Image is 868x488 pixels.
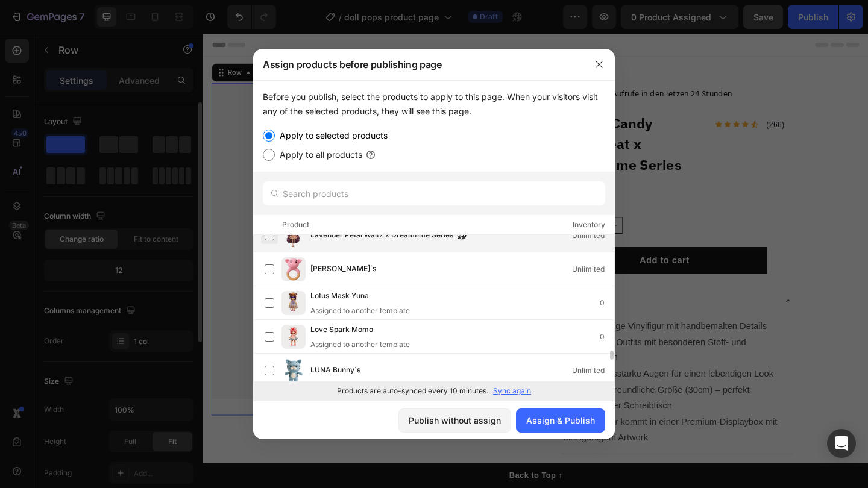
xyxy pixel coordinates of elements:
img: product-img [281,325,306,349]
span: LUNA Bunny´s [310,364,360,377]
div: Unlimited [572,364,614,377]
div: Publish without assign [409,414,501,427]
div: Back to Top ↑ [333,474,391,487]
div: 0 [600,331,614,343]
span: Love Spark Momo [310,324,373,337]
img: product-img [281,224,306,248]
div: Unlimited [572,263,614,275]
strong: Besteller! [391,58,430,73]
div: Inventory [573,219,605,231]
span: Lavender Petal Waltz x Dreamtime Series [310,229,453,242]
p: • Hochwertige Vinylfigur mit handbemalten Details • Exklusive Outfits mit besonderen Stoff- und G... [392,310,640,361]
div: Product [282,219,309,231]
div: Add to cart [474,239,529,254]
span: Lotus Mask Yuna [310,290,369,303]
img: product-img [281,291,306,315]
p: Sync again [493,386,531,396]
button: Add to cart [390,232,613,261]
label: Apply to selected products [275,128,388,143]
div: Row [24,37,44,48]
p: Quantity [391,183,713,198]
div: Assign & Publish [526,414,595,427]
div: Assigned to another template [310,339,410,350]
span: Details [392,284,424,296]
div: /> [253,80,615,401]
input: Search products [263,181,605,205]
div: Unlimited [572,230,614,242]
div: €36,00 [390,156,714,176]
div: Before you publish, select the products to apply to this page. When your visitors visit any of th... [263,90,605,119]
div: Assigned to another template [310,305,410,316]
input: quantity [407,200,439,217]
div: Open Intercom Messenger [827,429,856,458]
img: product-img [281,358,306,383]
button: Assign & Publish [516,408,605,433]
button: increment [439,200,456,217]
h1: Cotton Candy Heartbeat x Dreamtime Series [390,86,547,157]
img: product-img [281,257,306,281]
button: decrement [391,200,407,217]
div: Assign products before publishing page [253,49,583,80]
p: (266) [612,93,632,105]
span: 128 Aufrufe in den letzen 24 Stunden [391,58,575,73]
div: 0 [600,297,614,309]
p: • Ausdrucksstarke Augen für einen lebendigen Look • Sammlerfreundliche Größe (30cm) – perfekt für... [392,361,640,448]
button: Publish without assign [398,408,511,433]
span: [PERSON_NAME]´s [310,263,376,276]
label: Apply to all products [275,148,362,162]
p: Products are auto-synced every 10 minutes. [337,386,488,396]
